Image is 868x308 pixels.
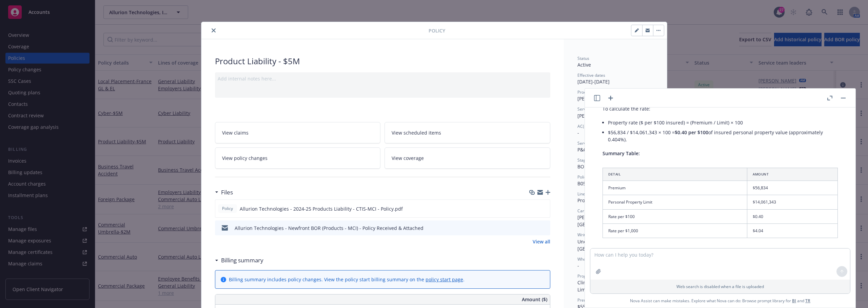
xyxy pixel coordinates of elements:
span: Stage [577,157,588,163]
td: $56,834 [747,181,838,195]
span: View coverage [392,155,424,162]
span: View policy changes [222,155,268,162]
div: Product Liability - $5M [215,55,550,67]
div: Allurion Technologies - Newfront BOR (Products - MCI) - Policy Received & Attached [235,224,423,232]
div: Add internal notes here... [218,75,548,82]
div: Billing summary [215,256,263,265]
span: Policy [429,27,445,34]
td: Rate per $1,000 [603,223,747,238]
button: preview file [541,224,548,232]
div: Billing summary includes policy changes. View the policy start billing summary on the . [229,276,465,283]
div: Files [215,188,233,197]
button: preview file [541,205,547,212]
h3: Billing summary [221,256,263,265]
li: $56,834 / $14,061,343 × 100 = of insured personal property value (approximately 0.404%). [608,127,838,144]
span: - [577,262,579,269]
span: Lines of coverage [577,191,611,197]
span: Service lead team [577,140,611,146]
a: View scheduled items [384,122,550,143]
p: Web search is disabled when a file is uploaded [594,284,846,289]
span: Effective dates [577,72,605,78]
p: To calculate the rate: [603,105,838,112]
span: BOR [577,163,587,170]
li: Property rate ($ per $100 insured) = (Premium / Limit) × 100 [608,118,838,127]
td: $4.04 [747,223,838,238]
span: Summary Table: [603,150,640,157]
td: $0.40 [747,209,838,223]
a: View policy changes [215,147,381,169]
span: Writing company [577,232,609,238]
span: [PERSON_NAME] of [GEOGRAPHIC_DATA] [577,214,625,228]
span: Carrier [577,208,591,214]
a: TR [805,298,810,304]
span: [PERSON_NAME] [577,95,615,102]
span: - [577,129,579,136]
a: View all [533,238,550,245]
span: Underwriters at Lloyd's, [GEOGRAPHIC_DATA] [577,238,633,252]
span: [PERSON_NAME] [577,113,615,119]
div: [DATE] - [DATE] [577,72,653,85]
span: P&C - Digital HC [577,146,613,153]
span: Amount ($) [522,296,547,303]
h3: Files [221,188,233,197]
td: $14,061,343 [747,195,838,209]
span: AC(s) [577,123,588,129]
th: Detail [603,168,747,181]
a: policy start page [426,276,463,283]
button: download file [530,205,536,212]
span: Product Liability [577,197,614,204]
span: Wholesaler [577,256,599,262]
span: Policy number [577,174,604,180]
span: Status [577,55,589,61]
span: Producer(s) [577,89,599,95]
td: Premium [603,181,747,195]
span: View scheduled items [392,129,441,136]
span: Policy [221,206,234,212]
a: BI [792,298,796,304]
td: Personal Property Limit [603,195,747,209]
span: Service lead(s) [577,106,605,112]
span: Clinical Trials Insurance Services Limited (CTIS) [577,279,653,293]
th: Amount [747,168,838,181]
span: Premium [577,297,595,303]
span: $0.40 per $100 [675,129,708,136]
span: Nova Assist can make mistakes. Explore what Nova can do: Browse prompt library for and [588,294,853,308]
span: Program administrator [577,273,621,279]
a: View coverage [384,147,550,169]
span: Allurion Technologies - 2024-25 Products Liability - CTIS-MCI - Policy.pdf [240,205,403,212]
button: download file [531,224,536,232]
span: View claims [222,129,249,136]
a: View claims [215,122,381,143]
td: Rate per $100 [603,209,747,223]
span: Active [577,62,591,68]
span: B0507CL2400244 [577,180,616,187]
button: close [210,26,218,34]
